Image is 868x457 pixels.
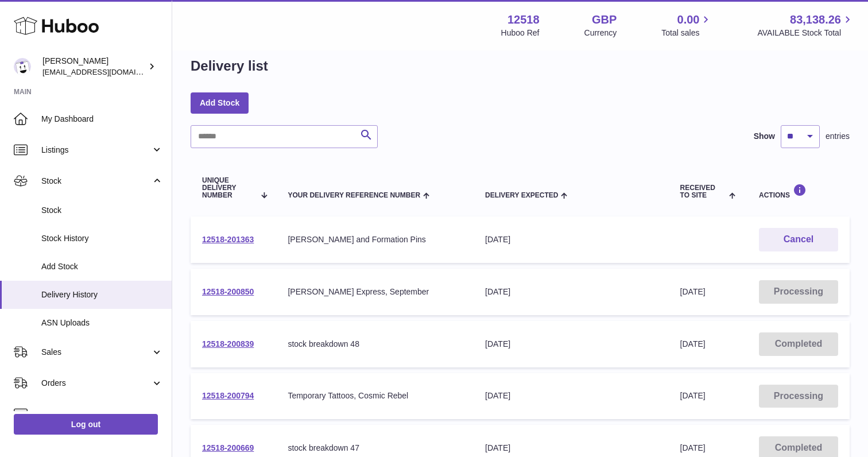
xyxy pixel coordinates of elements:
label: Show [754,131,775,142]
div: [DATE] [485,390,657,401]
span: Add Stock [41,261,163,272]
strong: GBP [592,12,617,28]
span: Stock History [41,233,163,244]
div: [DATE] [485,339,657,350]
div: [PERSON_NAME] [42,56,146,78]
span: My Dashboard [41,114,163,125]
span: entries [826,131,850,142]
span: Delivery Expected [485,192,558,199]
span: [DATE] [680,287,706,296]
span: Listings [41,145,151,156]
a: 12518-200839 [202,339,254,348]
span: [DATE] [680,339,706,348]
span: ASN Uploads [41,317,163,328]
div: Temporary Tattoos, Cosmic Rebel [288,390,462,401]
span: Usage [41,409,163,420]
span: Total sales [661,28,712,38]
div: stock breakdown 47 [288,443,462,454]
h1: Delivery list [191,57,268,75]
span: [EMAIL_ADDRESS][DOMAIN_NAME] [42,67,169,76]
span: Sales [41,347,151,358]
span: 0.00 [677,12,700,28]
span: Stock [41,176,151,187]
div: [DATE] [485,286,657,297]
a: Log out [14,414,158,435]
div: [DATE] [485,234,657,245]
span: Orders [41,378,151,389]
a: 12518-200669 [202,443,254,452]
a: 12518-200794 [202,391,254,400]
div: [PERSON_NAME] and Formation Pins [288,234,462,245]
div: [DATE] [485,443,657,454]
span: Delivery History [41,289,163,300]
strong: 12518 [507,12,540,28]
a: 0.00 Total sales [661,12,712,38]
div: Currency [584,28,617,38]
span: [DATE] [680,391,706,400]
button: Cancel [759,228,838,251]
img: internalAdmin-12518@internal.huboo.com [14,58,31,75]
span: [DATE] [680,443,706,452]
div: stock breakdown 48 [288,339,462,350]
a: 12518-201363 [202,235,254,244]
span: Received to Site [680,184,726,199]
div: Huboo Ref [501,28,540,38]
span: AVAILABLE Stock Total [757,28,854,38]
a: 12518-200850 [202,287,254,296]
a: Add Stock [191,92,249,113]
span: Unique Delivery Number [202,177,255,200]
div: Actions [759,184,838,199]
div: [PERSON_NAME] Express, September [288,286,462,297]
span: 83,138.26 [790,12,841,28]
a: 83,138.26 AVAILABLE Stock Total [757,12,854,38]
span: Your Delivery Reference Number [288,192,420,199]
span: Stock [41,205,163,216]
